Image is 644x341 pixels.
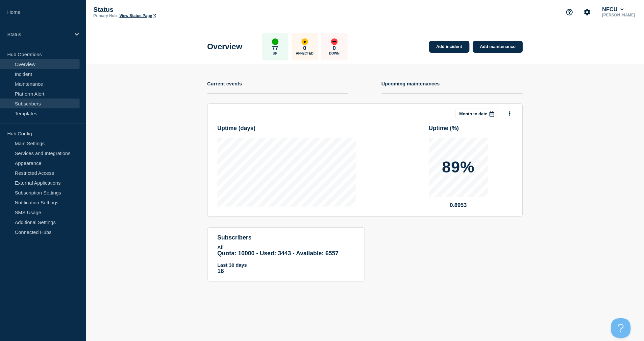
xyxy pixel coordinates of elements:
[581,5,594,19] button: Account settings
[207,81,242,86] h4: Current events
[473,41,523,53] a: Add maintenance
[217,268,355,275] p: 16
[93,6,225,13] p: Status
[217,244,355,250] p: All
[429,41,470,53] a: Add incident
[217,234,355,241] h4: subscribers
[272,45,278,52] p: 77
[456,109,498,119] button: Month to date
[442,159,475,175] p: 89%
[93,13,117,18] p: Primary Hub
[563,5,577,19] button: Support
[459,111,487,116] p: Month to date
[119,13,156,18] a: View Status Page
[207,42,242,51] h1: Overview
[273,52,278,55] p: Up
[331,38,338,45] div: down
[611,318,631,338] iframe: Help Scout Beacon - Open
[382,81,440,86] h4: Upcoming maintenances
[303,45,306,52] p: 0
[333,45,336,52] p: 0
[429,125,513,132] h3: Uptime ( % )
[217,250,339,257] span: Quota: 10000 - Used: 3443 - Available: 6557
[272,38,279,45] div: up
[429,202,488,209] p: 0.8953
[217,125,356,132] h3: Uptime ( days )
[296,52,313,55] p: Affected
[601,13,637,17] p: [PERSON_NAME]
[217,262,355,268] p: Last 30 days
[329,52,340,55] p: Down
[302,38,308,45] div: affected
[7,32,70,37] p: Status
[601,6,625,13] button: NFCU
